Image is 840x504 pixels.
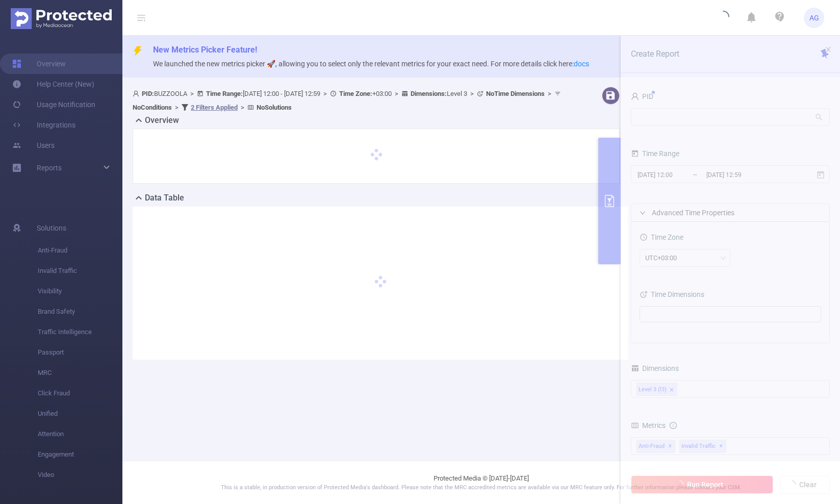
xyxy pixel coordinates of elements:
i: icon: loading [717,11,729,25]
b: No Time Dimensions [486,90,545,97]
span: > [467,90,477,97]
span: Solutions [37,218,66,238]
b: Time Range: [206,90,243,97]
span: > [320,90,330,97]
span: Reports [37,164,62,172]
p: This is a stable, in production version of Protected Media's dashboard. Please note that the MRC ... [148,484,814,492]
span: Video [38,465,122,485]
b: Time Zone: [339,90,372,97]
h2: Data Table [145,192,184,204]
i: icon: close [825,46,832,53]
footer: Protected Media © [DATE]-[DATE] [122,461,840,504]
a: Integrations [12,115,75,135]
a: Reports [37,158,62,178]
span: AG [809,8,819,28]
span: Brand Safety [38,301,122,322]
img: Protected Media [11,8,112,29]
a: Users [12,135,55,156]
span: We launched the new metrics picker 🚀, allowing you to select only the relevant metrics for your e... [153,60,589,68]
span: Traffic Intelligence [38,322,122,342]
span: > [238,104,247,111]
span: > [545,90,554,97]
span: > [187,90,197,97]
span: Level 3 [411,90,467,97]
b: No Solutions [257,104,292,111]
span: Engagement [38,444,122,465]
i: icon: thunderbolt [133,46,143,56]
span: > [392,90,401,97]
span: BUZZOOLA [DATE] 12:00 - [DATE] 12:59 +03:00 [133,90,564,111]
b: No Conditions [133,104,172,111]
span: Attention [38,424,122,444]
button: icon: close [825,44,832,55]
a: Usage Notification [12,94,95,115]
span: Passport [38,342,122,363]
a: docs [574,60,589,68]
span: > [172,104,182,111]
i: icon: user [133,90,142,97]
h2: Overview [145,114,179,127]
b: PID: [142,90,154,97]
span: Unified [38,404,122,424]
u: 2 Filters Applied [191,104,238,111]
span: Visibility [38,281,122,301]
span: New Metrics Picker Feature! [153,45,257,55]
span: Anti-Fraud [38,240,122,261]
b: Dimensions : [411,90,447,97]
span: Click Fraud [38,383,122,404]
span: Invalid Traffic [38,261,122,281]
a: Help Center (New) [12,74,94,94]
a: Overview [12,54,66,74]
span: MRC [38,363,122,383]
